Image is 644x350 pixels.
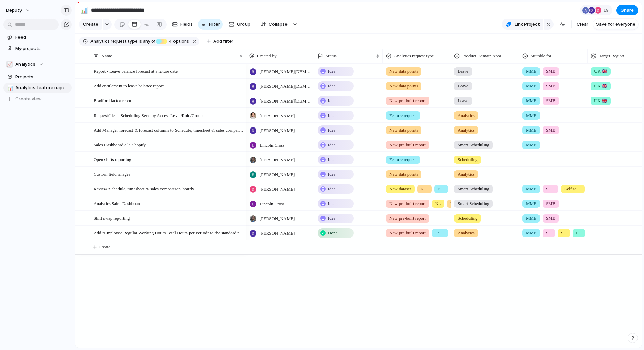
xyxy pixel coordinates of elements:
span: Leave [458,97,468,104]
span: MME [526,215,536,222]
span: Lincoln Cross [260,201,284,207]
span: [PERSON_NAME] [260,127,295,134]
span: Shift swap reporting [94,214,130,222]
span: Create [83,21,98,28]
span: [PERSON_NAME] [260,215,295,222]
span: Analytics [458,127,475,134]
button: 📊 [6,84,13,91]
span: SMB [546,230,551,237]
span: New dataset [389,186,411,192]
span: Feature request [389,156,417,163]
span: Name [101,53,112,59]
span: Analytics feature requests [15,84,69,91]
span: New pre-built report [389,142,426,148]
span: Open shifts reporting [94,155,131,163]
span: Projects [15,73,69,80]
button: 4 options [156,38,191,45]
a: Projects [3,72,72,82]
span: Feature request [438,186,445,192]
span: Idea [328,127,335,134]
span: Idea [328,112,335,119]
span: New data points [389,68,418,75]
span: Group [237,21,250,28]
span: Custom field images [94,170,130,178]
span: options [167,38,189,44]
span: [PERSON_NAME] [260,157,295,163]
span: Analytics [458,112,475,119]
span: Lincoln Cross [260,142,284,149]
span: Report - Leave balance forecast at a future date [94,67,178,75]
span: MME [526,112,536,119]
span: Analytics [15,61,36,68]
span: [PERSON_NAME][DEMOGRAPHIC_DATA] [260,98,311,105]
div: 📈 [6,61,13,68]
span: Feature request [435,230,445,237]
span: New pre-built report [389,215,426,222]
span: New data points [421,186,428,192]
span: Idea [328,142,335,148]
span: Partner [576,230,582,237]
span: Analytics request type [90,38,137,44]
button: Link Project [502,19,543,30]
span: Idea [328,68,335,75]
span: SMB [546,68,555,75]
div: 📊 [7,84,12,92]
span: New data points [389,171,418,178]
span: Analytics [458,230,475,237]
span: Request/Idea - Scheduling Send by Access Level/Role/Group [94,111,203,119]
button: 📊 [79,5,89,16]
button: 📈Analytics [3,59,72,69]
span: New data points [389,127,418,134]
span: MME [526,83,536,90]
span: Smart Scheduling [458,200,489,207]
span: Add "Employee Regular Working Hours Total Hours per Period" to the standard report > Team Member ... [94,229,244,237]
button: Share [616,5,638,15]
span: SMB [546,127,555,134]
span: Idea [328,83,335,90]
a: 📊Analytics feature requests [3,83,72,93]
span: My projects [15,45,69,52]
span: Share [621,7,634,14]
span: [PERSON_NAME] [260,112,295,119]
span: Review 'Schedule, timesheet & sales comparison' hourly [94,185,194,192]
span: Analytics request type [394,53,434,59]
span: UK 🇬🇧 [594,83,607,90]
span: New data points [450,200,456,207]
span: 4 [167,39,173,44]
span: Idea [328,215,335,222]
a: Feed [3,32,72,42]
div: 📊 [80,5,88,15]
span: Self serve [561,230,566,237]
span: MME [526,142,536,148]
span: New dataset [435,200,441,207]
span: SMB [546,97,555,104]
span: Scheduling [458,215,478,222]
span: Collapse [269,21,288,28]
span: Link Project [515,21,540,28]
span: [PERSON_NAME][DEMOGRAPHIC_DATA] [260,83,311,90]
span: New pre-built report [389,200,426,207]
span: Leave [458,68,468,75]
span: Feature request [389,112,417,119]
span: Done [328,230,337,237]
span: Create [99,244,110,251]
span: Self serve [564,186,581,192]
span: SMB [546,186,555,192]
span: Filter [209,21,220,28]
span: Scheduling [458,156,478,163]
button: Group [225,19,254,30]
button: deputy [3,5,34,16]
button: Filter [198,19,223,30]
span: Suitable for [531,53,551,59]
span: Add entitlement to leave balance report [94,82,164,90]
button: Collapse [256,19,291,30]
span: Feed [15,34,69,41]
span: Idea [328,97,335,104]
span: Product Domain Area [462,53,501,59]
button: isany of [137,38,157,45]
span: Fields [180,21,193,28]
span: Created by [257,53,277,59]
span: Smart Scheduling [458,186,489,192]
span: SMB [546,200,555,207]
